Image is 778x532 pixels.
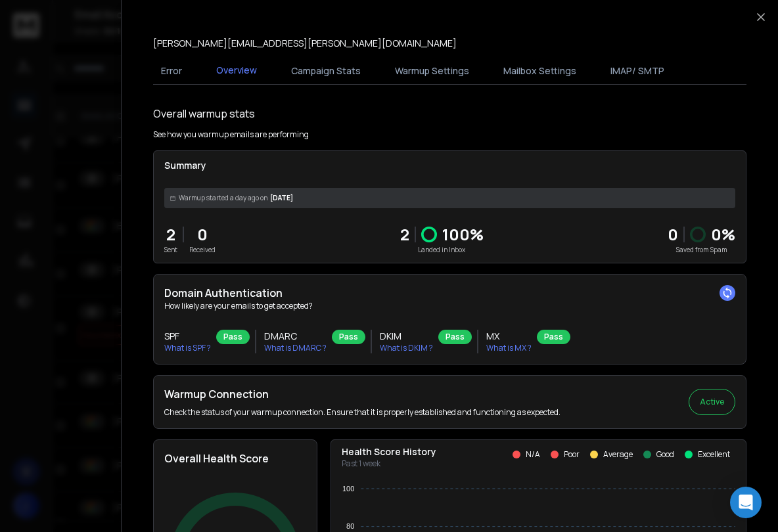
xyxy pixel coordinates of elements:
p: Check the status of your warmup connection. Ensure that it is properly established and functionin... [164,407,561,418]
p: Saved from Spam [668,245,735,255]
p: Poor [564,449,580,460]
p: Landed in Inbox [400,245,484,255]
h2: Domain Authentication [164,285,735,301]
h1: Overall warmup stats [153,106,255,122]
p: [PERSON_NAME][EMAIL_ADDRESS][PERSON_NAME][DOMAIN_NAME] [153,37,457,50]
h3: DKIM [380,330,433,343]
h3: SPF [164,330,211,343]
tspan: 100 [342,485,354,493]
p: Past 1 week [342,458,436,469]
p: 2 [400,224,409,245]
div: Pass [332,330,365,344]
strong: 0 [668,223,678,245]
div: Pass [438,330,472,344]
p: Good [656,449,674,460]
p: What is SPF ? [164,343,211,353]
p: Average [603,449,633,460]
h2: Overall Health Score [164,451,306,466]
p: Summary [164,159,735,172]
p: See how you warmup emails are performing [153,129,309,140]
button: Campaign Stats [283,56,369,85]
div: [DATE] [164,188,735,208]
p: Health Score History [342,445,436,458]
p: What is MX ? [486,343,532,353]
button: Overview [208,56,265,86]
p: Received [189,245,216,255]
button: Warmup Settings [387,56,477,85]
p: What is DMARC ? [264,343,327,353]
button: Active [689,389,735,415]
p: What is DKIM ? [380,343,433,353]
p: Sent [164,245,177,255]
h3: DMARC [264,330,327,343]
tspan: 80 [346,522,354,530]
p: 0 [189,224,216,245]
p: N/A [526,449,540,460]
h2: Warmup Connection [164,386,561,402]
p: How likely are your emails to get accepted? [164,301,735,311]
p: 100 % [442,224,484,245]
div: Open Intercom Messenger [730,487,762,518]
p: 0 % [711,224,735,245]
div: Pass [216,330,250,344]
h3: MX [486,330,532,343]
p: 2 [164,224,177,245]
p: Excellent [698,449,730,460]
button: IMAP/ SMTP [603,56,672,85]
div: Pass [537,330,570,344]
button: Error [153,56,190,85]
button: Mailbox Settings [495,56,584,85]
span: Warmup started a day ago on [179,193,267,203]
